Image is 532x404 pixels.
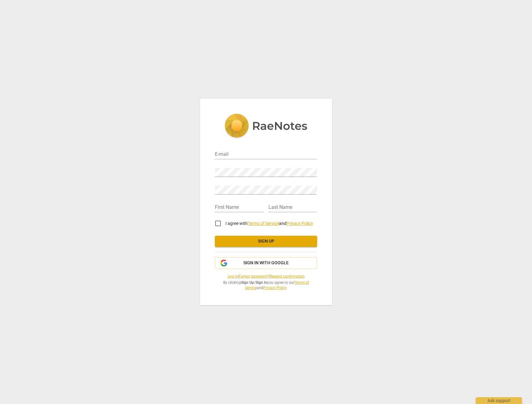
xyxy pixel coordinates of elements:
div: Ask support [476,397,522,404]
b: Sign Up [241,280,254,285]
a: Log in [228,274,238,279]
a: Privacy Policy [286,221,313,226]
button: Sign up [215,236,317,247]
span: Sign in with Google [243,260,289,266]
a: Forgot password? [239,274,269,279]
a: Resend confirmation [270,274,305,279]
span: | | [215,274,317,279]
button: Sign in with Google [215,257,317,269]
a: Terms of Service [248,221,279,226]
b: Sign In [255,280,267,285]
a: Terms of Service [245,280,309,290]
span: Sign up [220,238,312,244]
span: I agree with and [225,221,313,226]
a: Privacy Policy [263,286,286,290]
span: By clicking / you agree to our and . [215,280,317,290]
img: 5ac2273c67554f335776073100b6d88f.svg [225,114,307,139]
